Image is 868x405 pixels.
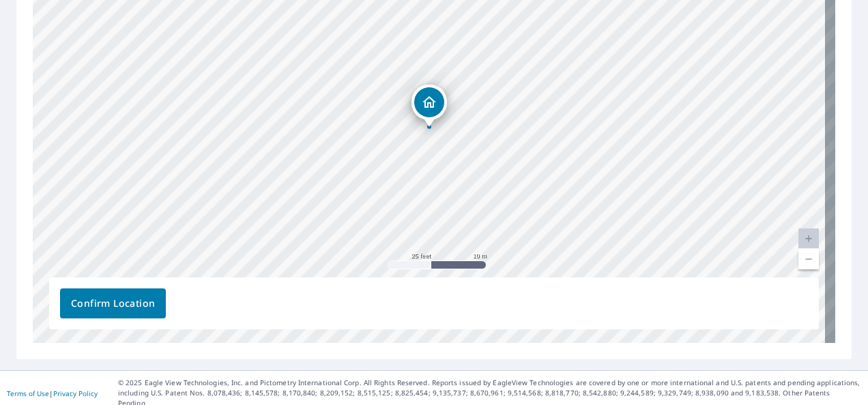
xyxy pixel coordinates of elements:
[71,295,155,312] span: Confirm Location
[411,85,447,127] div: Dropped pin, building 1, Residential property, 4168 Skylark Cir s Southside, AL 35907
[798,228,819,249] a: Current Level 20, Zoom In Disabled
[7,389,98,397] p: |
[7,389,49,398] a: Terms of Use
[60,288,166,318] button: Confirm Location
[798,249,819,269] a: Current Level 20, Zoom Out
[53,389,98,398] a: Privacy Policy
